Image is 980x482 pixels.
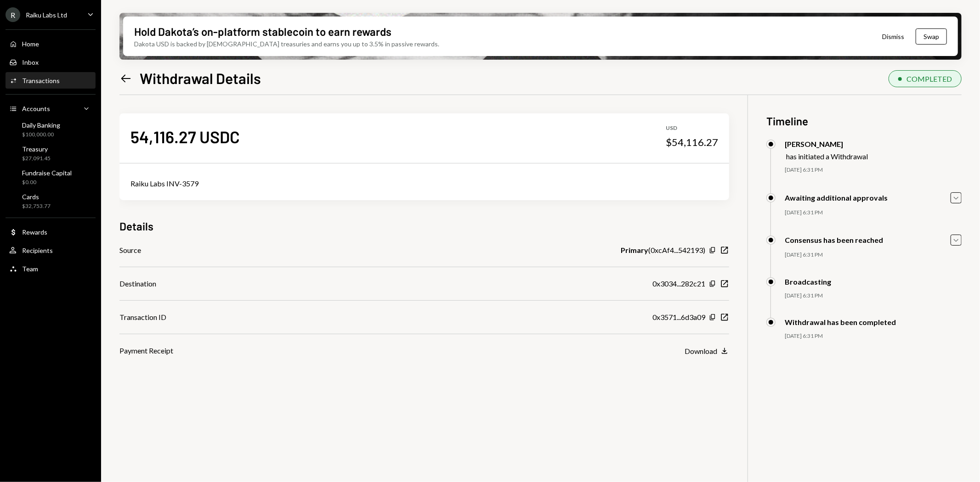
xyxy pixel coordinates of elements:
[22,40,39,48] div: Home
[22,265,38,273] div: Team
[6,100,96,117] a: Accounts
[22,58,39,66] div: Inbox
[785,318,896,326] div: Withdrawal has been completed
[6,142,96,164] a: Treasury$27,091.45
[22,169,72,177] div: Fundraise Capital
[22,179,72,186] div: $0.00
[6,7,20,22] div: R
[22,145,51,153] div: Treasury
[6,260,96,277] a: Team
[666,136,718,149] div: $54,116.27
[6,166,96,188] a: Fundraise Capital$0.00
[22,155,51,163] div: $27,091.45
[785,277,831,286] div: Broadcasting
[119,345,173,356] div: Payment Receipt
[685,347,717,355] div: Download
[22,121,60,129] div: Daily Banking
[785,166,962,174] div: [DATE] 6:31 PM
[6,118,96,140] a: Daily Banking$100,000.00
[6,72,96,89] a: Transactions
[785,332,962,340] div: [DATE] 6:31 PM
[6,35,96,52] a: Home
[22,131,60,139] div: $100,000.00
[130,126,240,147] div: 54,116.27 USDC
[766,113,962,129] h3: Timeline
[871,26,916,47] button: Dismiss
[6,242,96,258] a: Recipients
[785,251,962,259] div: [DATE] 6:31 PM
[6,190,96,212] a: Cards$32,753.77
[134,39,439,49] div: Dakota USD is backed by [DEMOGRAPHIC_DATA] treasuries and earns you up to 3.5% in passive rewards.
[22,105,50,112] div: Accounts
[621,245,705,256] div: ( 0xcAf4...542193 )
[22,77,60,84] div: Transactions
[785,235,883,244] div: Consensus has been reached
[906,74,952,83] div: COMPLETED
[22,202,51,210] div: $32,753.77
[652,278,705,289] div: 0x3034...282c21
[621,245,648,256] b: Primary
[785,292,962,300] div: [DATE] 6:31 PM
[22,228,47,236] div: Rewards
[685,346,729,356] button: Download
[119,312,166,323] div: Transaction ID
[6,224,96,240] a: Rewards
[916,28,947,45] button: Swap
[22,193,51,201] div: Cards
[26,11,67,19] div: Raiku Labs Ltd
[786,152,868,161] div: has initiated a Withdrawal
[119,219,153,234] h3: Details
[785,140,868,148] div: [PERSON_NAME]
[785,209,962,217] div: [DATE] 6:31 PM
[119,245,141,256] div: Source
[119,278,156,289] div: Destination
[6,54,96,70] a: Inbox
[140,69,261,87] h1: Withdrawal Details
[785,193,888,202] div: Awaiting additional approvals
[652,312,705,323] div: 0x3571...6d3a09
[22,247,53,254] div: Recipients
[130,178,718,189] div: Raiku Labs INV-3579
[666,124,718,132] div: USD
[134,24,391,39] div: Hold Dakota’s on-platform stablecoin to earn rewards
